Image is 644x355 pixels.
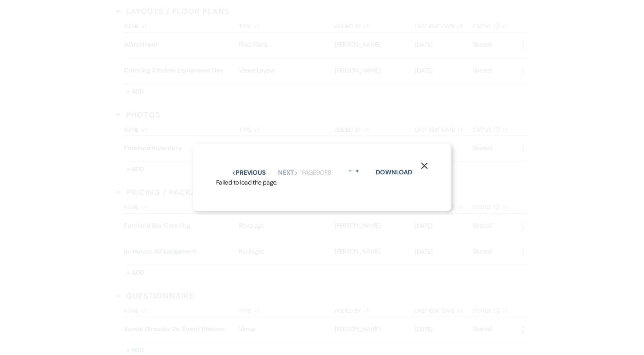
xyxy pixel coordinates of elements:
div: Failed to load the page. [216,178,428,187]
a: Download [376,168,412,176]
button: Next [278,170,298,176]
p: Page 9 of 8 [302,168,331,178]
button: - [347,168,353,174]
button: Previous [232,170,266,176]
button: + [354,168,360,174]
